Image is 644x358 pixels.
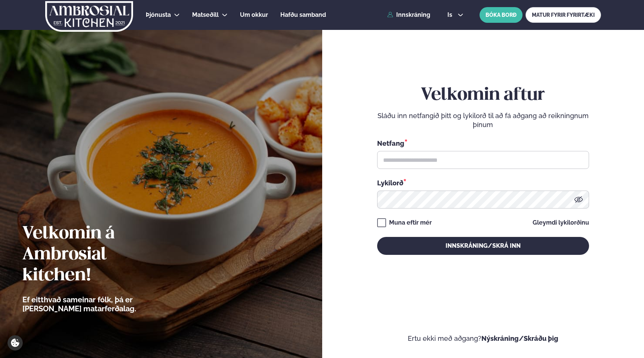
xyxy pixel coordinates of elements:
span: is [447,12,455,18]
h2: Velkomin á Ambrosial kitchen! [22,223,178,286]
button: BÓKA BORÐ [480,7,523,23]
span: Þjónusta [146,11,171,18]
a: Cookie settings [7,335,23,351]
button: Innskráning/Skrá inn [377,237,589,255]
a: MATUR FYRIR FYRIRTÆKI [526,7,601,23]
img: logo [44,1,134,32]
a: Þjónusta [146,10,171,19]
span: Hafðu samband [280,11,326,18]
p: Ertu ekki með aðgang? [345,334,622,343]
div: Netfang [377,138,589,148]
button: is [441,12,469,18]
span: Um okkur [240,11,268,18]
a: Innskráning [387,12,430,18]
h2: Velkomin aftur [377,85,589,106]
a: Hafðu samband [280,10,326,19]
p: Sláðu inn netfangið þitt og lykilorð til að fá aðgang að reikningnum þínum [377,111,589,129]
div: Lykilorð [377,178,589,188]
p: Ef eitthvað sameinar fólk, þá er [PERSON_NAME] matarferðalag. [22,295,178,313]
a: Um okkur [240,10,268,19]
a: Nýskráning/Skráðu þig [481,334,558,342]
a: Gleymdi lykilorðinu [533,220,589,226]
a: Matseðill [192,10,219,19]
span: Matseðill [192,11,219,18]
